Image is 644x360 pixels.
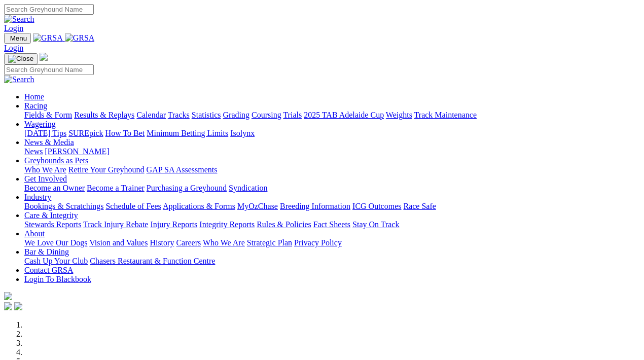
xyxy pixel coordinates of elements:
a: News [24,147,43,156]
a: Bar & Dining [24,247,69,256]
a: Industry [24,193,51,201]
a: Track Injury Rebate [83,220,148,229]
div: Greyhounds as Pets [24,165,640,174]
a: [DATE] Tips [24,129,66,137]
a: Results & Replays [74,111,134,119]
div: Wagering [24,129,640,138]
a: Calendar [136,111,166,119]
a: History [150,238,174,247]
a: Who We Are [24,165,66,174]
a: Racing [24,101,47,110]
a: Login To Blackbook [24,275,91,283]
div: News & Media [24,147,640,156]
button: Toggle navigation [4,33,31,44]
span: Menu [10,34,27,42]
a: Applications & Forms [163,202,235,210]
a: MyOzChase [237,202,278,210]
a: Breeding Information [280,202,350,210]
a: Who We Are [203,238,245,247]
a: Privacy Policy [294,238,342,247]
button: Toggle navigation [4,53,38,64]
a: Statistics [192,111,221,119]
div: Bar & Dining [24,257,640,266]
img: GRSA [33,33,63,43]
a: Stewards Reports [24,220,81,229]
a: We Love Our Dogs [24,238,87,247]
a: How To Bet [105,129,145,137]
a: Fields & Form [24,111,72,119]
img: GRSA [65,33,95,43]
a: [PERSON_NAME] [45,147,109,156]
a: Become an Owner [24,184,85,192]
a: Bookings & Scratchings [24,202,103,210]
a: News & Media [24,138,74,147]
img: logo-grsa-white.png [40,53,48,61]
img: twitter.svg [14,302,22,310]
a: Retire Your Greyhound [68,165,145,174]
a: Login [4,44,23,52]
a: Strategic Plan [247,238,292,247]
a: Get Involved [24,174,67,183]
a: Grading [223,111,249,119]
a: Tracks [168,111,190,119]
div: Industry [24,202,640,211]
div: About [24,238,640,247]
a: Isolynx [230,129,255,137]
a: Chasers Restaurant & Function Centre [90,257,215,265]
a: Home [24,92,44,101]
a: Contact GRSA [24,266,73,274]
a: Minimum Betting Limits [147,129,228,137]
img: Search [4,15,34,24]
a: Purchasing a Greyhound [147,184,227,192]
a: Login [4,24,23,32]
img: Close [8,55,33,63]
img: facebook.svg [4,302,12,310]
a: Vision and Values [89,238,148,247]
div: Care & Integrity [24,220,640,229]
a: Become a Trainer [87,184,145,192]
img: logo-grsa-white.png [4,292,12,300]
img: Search [4,75,34,84]
a: Careers [176,238,201,247]
a: Greyhounds as Pets [24,156,88,165]
a: Coursing [252,111,281,119]
input: Search [4,64,94,75]
a: Cash Up Your Club [24,257,88,265]
a: SUREpick [68,129,103,137]
div: Get Involved [24,184,640,193]
a: GAP SA Assessments [147,165,218,174]
a: Weights [386,111,412,119]
a: Wagering [24,120,56,128]
a: Rules & Policies [257,220,311,229]
div: Racing [24,111,640,120]
a: Fact Sheets [313,220,350,229]
a: Injury Reports [150,220,197,229]
a: Track Maintenance [414,111,477,119]
a: Stay On Track [352,220,399,229]
a: Integrity Reports [199,220,255,229]
a: Trials [283,111,302,119]
a: ICG Outcomes [352,202,401,210]
a: Race Safe [403,202,436,210]
input: Search [4,4,94,15]
a: Care & Integrity [24,211,78,220]
a: 2025 TAB Adelaide Cup [304,111,384,119]
a: About [24,229,45,238]
a: Schedule of Fees [105,202,161,210]
a: Syndication [229,184,267,192]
